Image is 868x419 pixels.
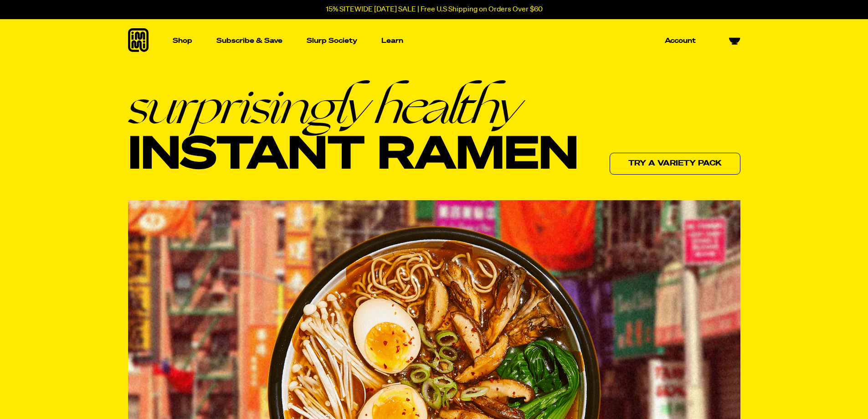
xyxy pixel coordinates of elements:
[307,37,357,44] p: Slurp Society
[378,19,407,62] a: Learn
[303,34,361,48] a: Slurp Society
[665,37,696,44] p: Account
[661,34,699,48] a: Account
[326,5,543,14] p: 15% SITEWIDE [DATE] SALE | Free U.S Shipping on Orders Over $60
[169,19,196,62] a: Shop
[128,81,578,181] h1: Instant Ramen
[173,37,192,44] p: Shop
[169,19,699,62] nav: Main navigation
[381,37,403,44] p: Learn
[216,37,282,44] p: Subscribe & Save
[128,81,578,131] em: surprisingly healthy
[213,34,286,48] a: Subscribe & Save
[610,153,740,175] a: Try a variety pack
